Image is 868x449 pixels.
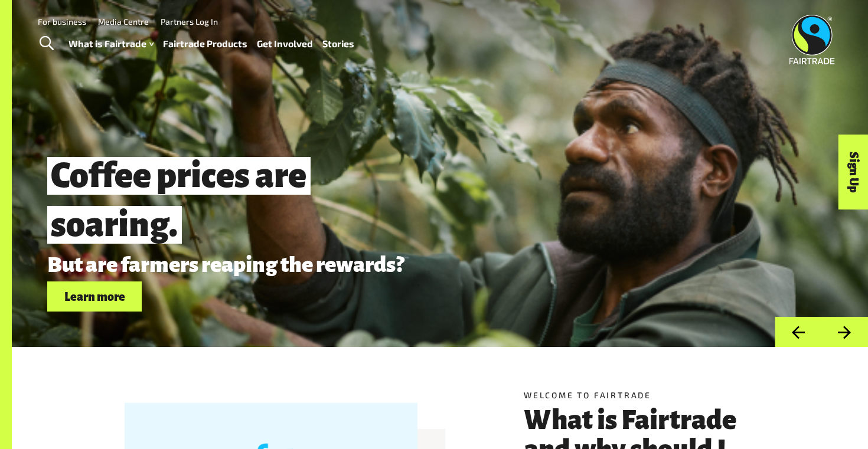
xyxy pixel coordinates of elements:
p: But are farmers reaping the rewards? [47,253,699,277]
a: For business [38,17,86,27]
img: Fairtrade Australia New Zealand logo [789,15,835,64]
h5: Welcome to Fairtrade [524,389,755,401]
a: Fairtrade Products [163,35,247,53]
button: Next [821,317,868,347]
a: Media Centre [98,17,149,27]
span: Coffee prices are soaring. [47,157,311,244]
a: Stories [322,35,354,53]
a: What is Fairtrade [68,35,154,53]
a: Toggle Search [32,29,61,58]
a: Learn more [47,281,142,312]
a: Partners Log In [161,17,218,27]
a: Get Involved [257,35,313,53]
button: Previous [775,317,821,347]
